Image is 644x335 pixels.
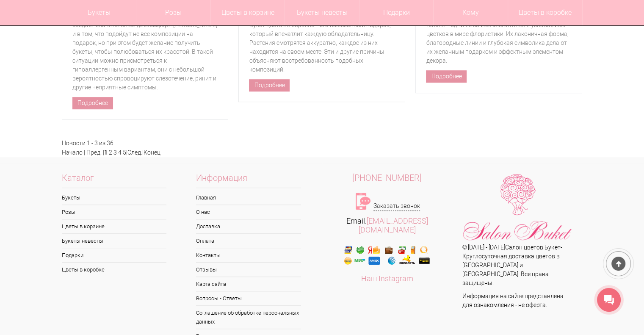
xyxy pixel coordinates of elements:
[462,293,564,308] span: Информация на сайте представлена для ознакомления - не оферта.
[62,174,167,188] span: Каталог
[72,97,113,109] a: Подробнее
[322,216,453,234] div: Email:
[113,149,117,156] a: 3
[62,149,160,156] font: Начало | Пред. | | |
[62,205,167,219] a: Розы
[196,263,301,277] a: Отзывы
[72,12,218,92] div: Аллергическая реакция на пыльцу растений создает значительный дискомфорт. [PERSON_NAME] и в том, ...
[62,234,167,248] a: Букеты невесты
[196,205,301,219] a: О нас
[196,248,301,262] a: Контакты
[322,174,453,183] a: [PHONE_NUMBER]
[196,234,301,248] a: Оплата
[249,79,290,91] a: Подробнее
[426,70,467,83] a: Подробнее
[196,306,301,329] a: Соглашение об обработке персональных данных
[62,248,167,262] a: Подарки
[62,263,167,277] a: Цветы в коробке
[373,202,420,211] a: Заказать звонок
[196,291,301,305] a: Вопросы - Ответы
[505,244,560,251] a: Салон цветов Букет
[196,277,301,291] a: Карта сайта
[62,191,167,205] a: Букеты
[196,219,301,233] a: Доставка
[462,174,572,243] img: Цветы Нижний Новгород
[359,216,428,234] a: [EMAIL_ADDRESS][DOMAIN_NAME]
[62,140,113,147] font: Новости 1 - 3 из 36
[127,149,142,156] a: След.
[62,219,167,233] a: Цветы в корзине
[104,148,108,156] b: 1
[249,21,395,74] div: Букет цветов в корзине – это изысканный подарок, который впечатлит каждую обладательницу. Растени...
[426,21,572,65] div: Каллы – одни из самых элегантных и узнаваемых цветков в мире флористики. Их лаконичная форма, бла...
[144,149,160,156] a: Конец
[109,149,112,156] a: 2
[118,149,122,156] a: 4
[123,149,126,156] a: 5
[196,174,301,188] span: Информация
[196,191,301,205] a: Главная
[462,244,562,286] span: © [DATE] - [DATE] - Круглосуточная доставка цветов в [GEOGRAPHIC_DATA] и [GEOGRAPHIC_DATA]. Все п...
[361,274,413,283] a: Наш Instagram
